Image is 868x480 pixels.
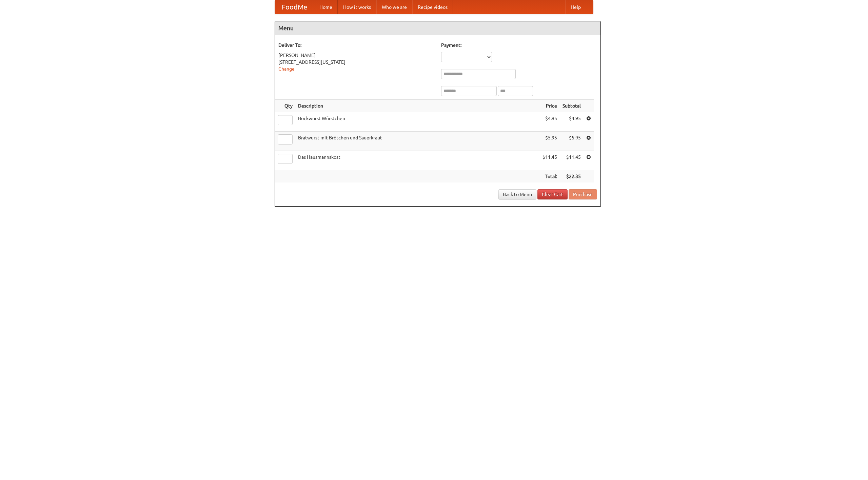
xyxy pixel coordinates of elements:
[295,132,540,151] td: Bratwurst mit Brötchen und Sauerkraut
[560,100,584,112] th: Subtotal
[275,0,314,14] a: FoodMe
[569,189,597,199] button: Purchase
[275,100,295,112] th: Qty
[540,151,560,170] td: $11.45
[275,21,600,35] h4: Menu
[278,52,434,59] div: [PERSON_NAME]
[540,132,560,151] td: $5.95
[565,0,586,14] a: Help
[537,189,568,199] a: Clear Cart
[498,189,536,199] a: Back to Menu
[278,66,295,72] a: Change
[278,42,434,49] h5: Deliver To:
[278,59,434,65] div: [STREET_ADDRESS][US_STATE]
[540,170,560,183] th: Total:
[560,151,584,170] td: $11.45
[295,112,540,132] td: Bockwurst Würstchen
[540,112,560,132] td: $4.95
[560,132,584,151] td: $5.95
[441,42,597,49] h5: Payment:
[314,0,338,14] a: Home
[412,0,453,14] a: Recipe videos
[560,170,584,183] th: $22.35
[338,0,376,14] a: How it works
[295,151,540,170] td: Das Hausmannskost
[376,0,412,14] a: Who we are
[295,100,540,112] th: Description
[540,100,560,112] th: Price
[560,112,584,132] td: $4.95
